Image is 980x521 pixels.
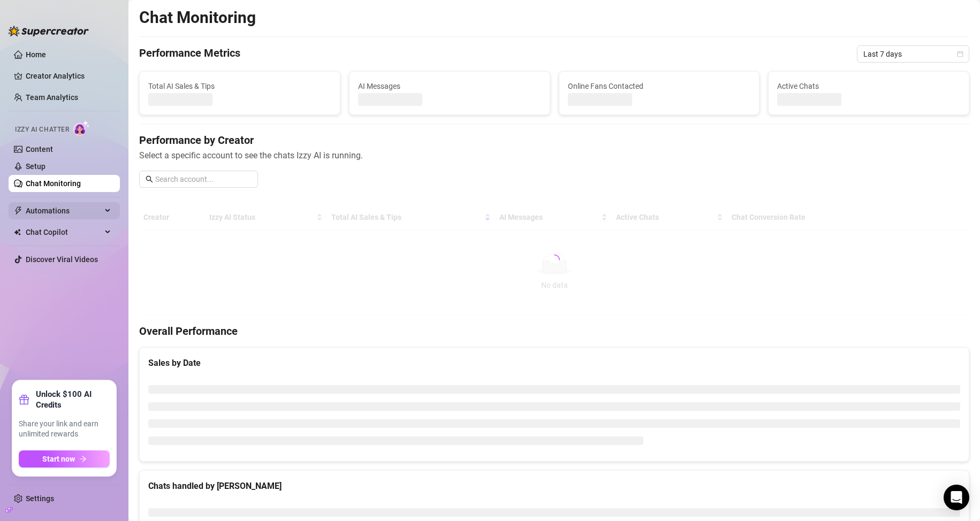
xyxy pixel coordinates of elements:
[547,253,561,267] span: loading
[19,394,29,405] span: gift
[146,175,153,183] span: search
[79,455,87,463] span: arrow-right
[73,120,90,136] img: AI Chatter
[36,389,110,410] strong: Unlock $100 AI Credits
[139,324,969,339] h4: Overall Performance
[944,485,969,510] div: Open Intercom Messenger
[15,125,69,135] span: Izzy AI Chatter
[139,133,969,148] h4: Performance by Creator
[148,479,960,493] div: Chats handled by [PERSON_NAME]
[42,455,75,463] span: Start now
[5,506,13,514] span: build
[14,228,21,236] img: Chat Copilot
[148,80,331,92] span: Total AI Sales & Tips
[863,46,963,62] span: Last 7 days
[26,224,102,241] span: Chat Copilot
[568,80,751,92] span: Online Fans Contacted
[26,93,78,102] a: Team Analytics
[19,450,110,468] button: Start nowarrow-right
[26,255,98,264] a: Discover Viral Videos
[139,149,969,162] span: Select a specific account to see the chats Izzy AI is running.
[957,51,963,57] span: calendar
[139,45,240,63] h4: Performance Metrics
[26,67,111,85] a: Creator Analytics
[14,206,22,215] span: thunderbolt
[139,7,256,28] h2: Chat Monitoring
[9,26,89,36] img: logo-BBDzfeDw.svg
[777,80,960,92] span: Active Chats
[358,80,541,92] span: AI Messages
[148,356,960,370] div: Sales by Date
[155,173,252,185] input: Search account...
[26,162,45,171] a: Setup
[26,494,54,503] a: Settings
[19,419,110,440] span: Share your link and earn unlimited rewards
[26,145,53,154] a: Content
[26,50,46,59] a: Home
[26,179,81,188] a: Chat Monitoring
[26,202,102,219] span: Automations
